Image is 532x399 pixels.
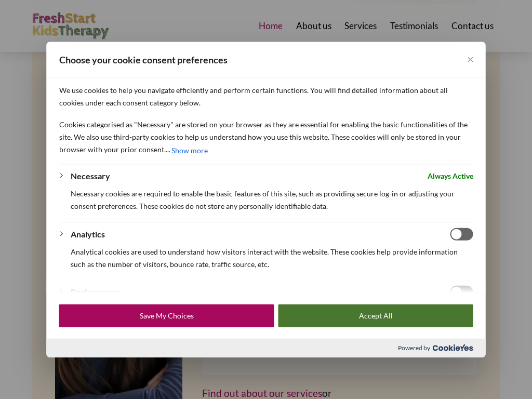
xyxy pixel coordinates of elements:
p: Cookies categorised as "Necessary" are stored on your browser as they are essential for enabling ... [59,118,473,158]
span: Always Active [428,170,473,182]
button: Analytics [71,228,105,240]
button: Save My Choices [59,304,274,327]
img: Cookieyes logo [433,344,473,351]
img: Close [468,57,473,62]
button: Accept All [278,304,473,327]
button: Show more [170,143,209,158]
input: Enable Analytics [450,228,473,240]
p: Necessary cookies are required to enable the basic features of this site, such as providing secur... [71,188,473,212]
div: Powered by [47,338,486,357]
button: Necessary [71,170,110,182]
p: We use cookies to help you navigate efficiently and perform certain functions. You will find deta... [59,84,473,109]
span: Choose your cookie consent preferences [59,54,228,66]
p: Analytical cookies are used to understand how visitors interact with the website. These cookies h... [71,245,473,270]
